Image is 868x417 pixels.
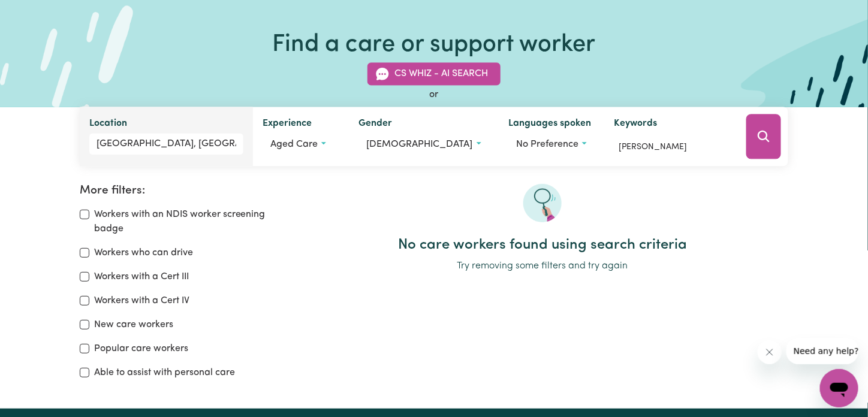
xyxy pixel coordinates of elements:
button: Worker experience options [263,134,340,156]
iframe: Close message [758,340,782,364]
button: Search [746,114,781,159]
span: [DEMOGRAPHIC_DATA] [367,140,473,150]
iframe: Message from company [786,338,858,364]
div: or [80,88,789,102]
p: Try removing some filters and try again [297,259,789,273]
iframe: Button to launch messaging window [820,369,858,407]
span: Aged care [270,140,318,150]
label: Keywords [614,117,657,134]
label: Workers with a Cert IV [94,294,189,308]
label: New care workers [94,318,173,332]
h2: No care workers found using search criteria [297,237,789,254]
input: Enter keywords, e.g. full name, interests [614,138,730,157]
label: Able to assist with personal care [94,365,235,380]
h1: Find a care or support worker [273,31,596,59]
span: No preference [516,140,578,150]
button: Worker language preferences [508,134,595,156]
button: CS Whiz - AI Search [367,63,501,86]
input: Enter a suburb [89,134,243,155]
label: Languages spoken [508,117,591,134]
label: Workers with an NDIS worker screening badge [94,207,282,236]
label: Popular care workers [94,342,188,356]
h2: More filters: [80,184,282,198]
label: Workers who can drive [94,246,193,260]
label: Gender [359,117,393,134]
label: Workers with a Cert III [94,270,189,284]
span: Need any help? [7,8,73,18]
button: Worker gender preference [359,134,489,156]
label: Experience [263,117,312,134]
label: Location [89,117,127,134]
